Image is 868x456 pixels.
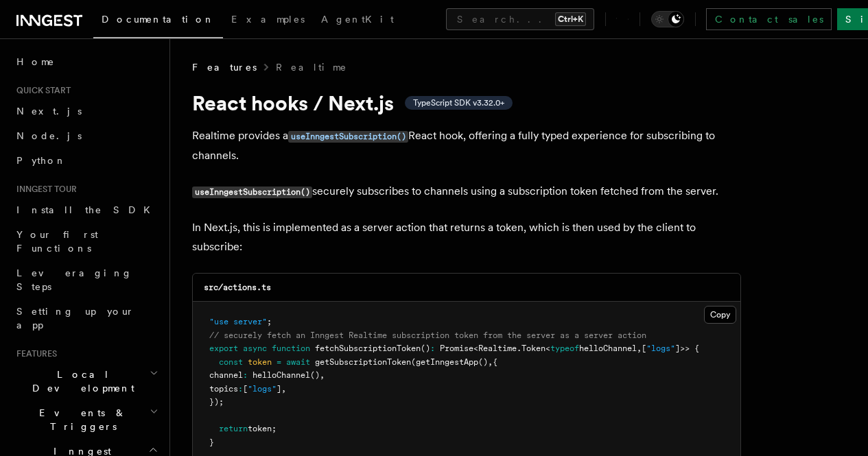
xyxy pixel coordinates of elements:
[440,344,473,353] span: Promise
[11,49,161,74] a: Home
[231,14,305,25] span: Examples
[651,11,684,27] button: Toggle dark mode
[488,357,493,367] span: ,
[11,348,57,359] span: Features
[243,344,267,353] span: async
[16,306,134,331] span: Setting up your app
[11,368,150,395] span: Local Development
[706,8,832,30] a: Contact sales
[248,357,272,367] span: token
[11,184,77,195] span: Inngest tour
[281,384,286,394] span: ,
[11,362,161,400] button: Local Development
[704,306,736,324] button: Copy
[243,370,248,380] span: :
[310,370,320,380] span: ()
[413,97,504,108] span: TypeScript SDK v3.32.0+
[209,344,238,353] span: export
[315,357,411,367] span: getSubscriptionToken
[11,99,161,123] a: Next.js
[248,384,277,394] span: "logs"
[16,155,67,166] span: Python
[276,60,348,74] a: Realtime
[219,357,243,367] span: const
[16,130,82,141] span: Node.js
[16,204,159,215] span: Install the SDK
[16,106,82,117] span: Next.js
[11,400,161,439] button: Events & Triggers
[277,384,281,394] span: ]
[11,299,161,337] a: Setting up your app
[642,344,646,353] span: [
[272,344,310,353] span: function
[288,131,408,143] code: useInngestSubscription()
[315,344,421,353] span: fetchSubscriptionToken
[646,344,675,353] span: "logs"
[579,344,637,353] span: helloChannel
[286,357,310,367] span: await
[209,331,646,340] span: // securely fetch an Inngest Realtime subscription token from the server as a server action
[550,344,579,353] span: typeof
[320,370,325,380] span: ,
[11,222,161,261] a: Your first Functions
[11,85,71,96] span: Quick start
[521,344,546,353] span: Token
[277,357,281,367] span: =
[243,384,248,394] span: [
[11,261,161,299] a: Leveraging Steps
[192,126,741,165] p: Realtime provides a React hook, offering a fully typed experience for subscribing to channels.
[430,344,435,353] span: :
[192,187,312,198] code: useInngestSubscription()
[473,344,478,353] span: <
[411,357,416,367] span: (
[478,357,488,367] span: ()
[446,8,594,30] button: Search...Ctrl+K
[248,424,277,433] span: token;
[11,197,161,222] a: Install the SDK
[223,4,313,37] a: Examples
[192,60,257,74] span: Features
[675,344,699,353] span: ]>> {
[16,267,132,292] span: Leveraging Steps
[192,91,741,115] h1: React hooks / Next.js
[219,424,248,433] span: return
[321,14,394,25] span: AgentKit
[209,317,267,326] span: "use server"
[16,229,98,254] span: Your first Functions
[416,357,478,367] span: getInngestApp
[209,384,238,394] span: topics
[313,4,402,37] a: AgentKit
[209,397,224,407] span: });
[253,370,310,380] span: helloChannel
[93,4,223,38] a: Documentation
[209,437,214,447] span: }
[421,344,430,353] span: ()
[16,55,55,69] span: Home
[11,123,161,148] a: Node.js
[238,384,243,394] span: :
[267,317,272,326] span: ;
[637,344,642,353] span: ,
[11,406,150,433] span: Events & Triggers
[478,344,517,353] span: Realtime
[192,182,741,202] p: securely subscribes to channels using a subscription token fetched from the server.
[192,218,741,256] p: In Next.js, this is implemented as a server action that returns a token, which is then used by th...
[102,14,215,25] span: Documentation
[204,283,271,292] code: src/actions.ts
[555,12,586,26] kbd: Ctrl+K
[493,357,497,367] span: {
[546,344,550,353] span: <
[288,129,408,142] a: useInngestSubscription()
[11,148,161,173] a: Python
[517,344,521,353] span: .
[209,370,243,380] span: channel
